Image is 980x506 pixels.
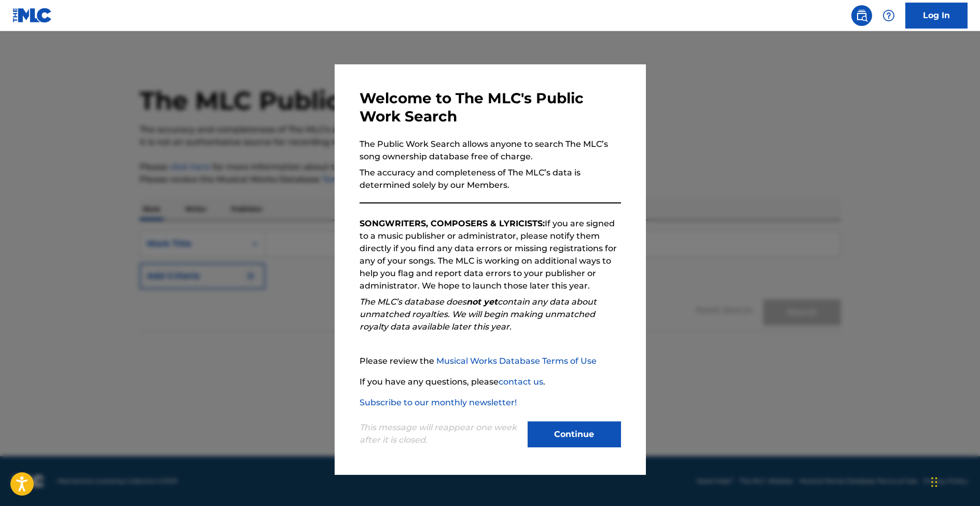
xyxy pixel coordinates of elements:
[851,5,872,26] a: Public Search
[878,5,899,26] div: Help
[882,9,895,22] img: help
[12,8,52,23] img: MLC Logo
[905,3,968,29] a: Log In
[855,9,868,22] img: search
[360,89,621,126] h3: Welcome to The MLC's Public Work Search
[360,138,621,163] p: The Public Work Search allows anyone to search The MLC’s song ownership database free of charge.
[360,355,621,367] p: Please review the
[360,217,621,292] p: If you are signed to a music publisher or administrator, please notify them directly if you find ...
[436,356,597,366] a: Musical Works Database Terms of Use
[360,398,517,407] a: Subscribe to our monthly newsletter!
[466,297,498,307] strong: not yet
[360,297,597,332] em: The MLC’s database does contain any data about unmatched royalties. We will begin making unmatche...
[528,421,621,447] button: Continue
[360,421,521,446] p: This message will reappear one week after it is closed.
[928,456,980,506] iframe: Chat Widget
[360,167,621,192] p: The accuracy and completeness of The MLC’s data is determined solely by our Members.
[360,218,545,228] strong: SONGWRITERS, COMPOSERS & LYRICISTS:
[360,376,621,388] p: If you have any questions, please .
[499,377,543,387] a: contact us
[931,467,937,498] div: Drag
